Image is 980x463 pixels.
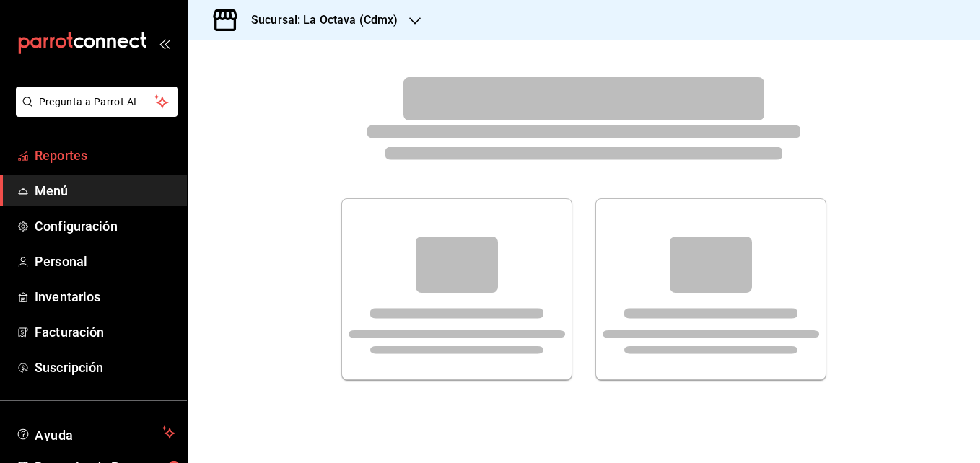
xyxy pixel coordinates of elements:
span: Ayuda [35,424,157,441]
button: Pregunta a Parrot AI [16,87,178,117]
button: open_drawer_menu [159,38,170,49]
h3: Sucursal: La Octava (Cdmx) [240,12,398,29]
span: Reportes [35,146,175,165]
span: Personal [35,252,175,271]
a: Pregunta a Parrot AI [10,105,178,120]
span: Inventarios [35,287,175,307]
span: Configuración [35,216,175,236]
span: Pregunta a Parrot AI [39,94,155,110]
span: Menú [35,181,175,200]
span: Facturación [35,322,175,342]
span: Suscripción [35,358,175,377]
